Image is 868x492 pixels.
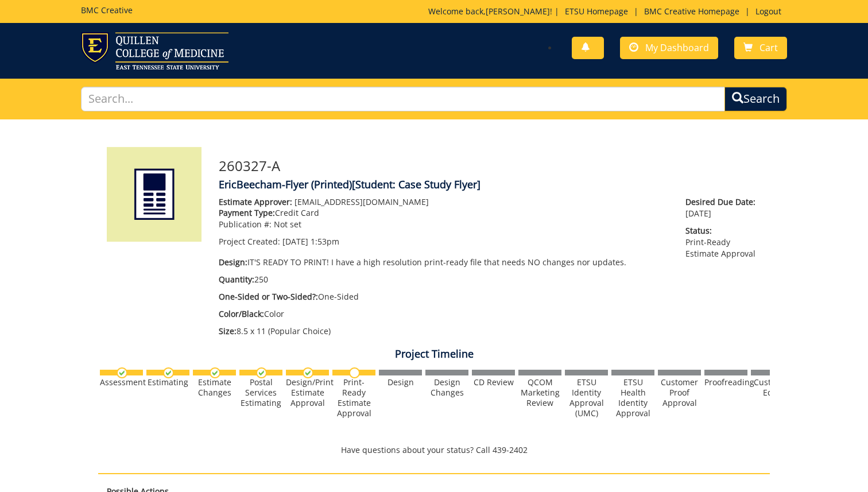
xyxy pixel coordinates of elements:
[352,177,480,191] span: [Student: Case Study Flyer]
[332,377,375,419] div: Print-Ready Estimate Approval
[620,37,718,59] a: My Dashboard
[685,196,761,208] span: Desired Due Date:
[219,291,318,302] span: One-Sided or Two-Sided?:
[219,179,761,191] h4: EricBeecham-Flyer (Printed)
[219,207,275,218] span: Payment Type:
[724,87,787,111] button: Search
[751,377,794,398] div: Customer Edits
[193,377,236,398] div: Estimate Changes
[274,219,301,230] span: Not set
[734,37,787,59] a: Cart
[81,32,228,69] img: ETSU logo
[81,6,133,14] h5: BMC Creative
[518,377,561,408] div: QCOM Marketing Review
[685,225,761,259] p: Print-Ready Estimate Approval
[219,257,247,268] span: Design:
[379,377,422,388] div: Design
[219,207,668,219] p: Credit Card
[685,225,761,237] span: Status:
[219,236,280,247] span: Project Created:
[565,377,608,419] div: ETSU Identity Approval (UMC)
[286,377,329,408] div: Design/Print Estimate Approval
[349,367,360,378] img: no
[645,41,709,54] span: My Dashboard
[759,41,778,54] span: Cart
[704,377,747,388] div: Proofreading
[163,367,174,378] img: checkmark
[107,147,201,242] img: Product featured image
[219,308,264,319] span: Color/Black:
[219,291,668,303] p: One-Sided
[256,367,267,378] img: checkmark
[219,196,668,208] p: [EMAIL_ADDRESS][DOMAIN_NAME]
[638,6,745,17] a: BMC Creative Homepage
[219,326,237,336] span: Size:
[98,444,770,456] p: Have questions about your status? Call 439-2402
[210,367,220,378] img: checkmark
[239,377,282,408] div: Postal Services Estimating
[303,367,313,378] img: checkmark
[219,308,668,320] p: Color
[219,326,668,337] p: 8.5 x 11 (Popular Choice)
[685,196,761,219] p: [DATE]
[472,377,515,388] div: CD Review
[486,6,550,17] a: [PERSON_NAME]
[98,348,770,360] h4: Project Timeline
[100,377,143,388] div: Assessment
[219,274,668,285] p: 250
[658,377,701,408] div: Customer Proof Approval
[219,219,272,230] span: Publication #:
[219,257,668,268] p: IT'S READY TO PRINT! I have a high resolution print-ready file that needs NO changes nor updates.
[750,6,787,17] a: Logout
[219,158,761,173] h3: 260327-A
[428,6,787,17] p: Welcome back, ! | | |
[219,274,254,285] span: Quantity:
[559,6,634,17] a: ETSU Homepage
[611,377,654,419] div: ETSU Health Identity Approval
[117,367,127,378] img: checkmark
[282,236,339,247] span: [DATE] 1:53pm
[146,377,189,388] div: Estimating
[81,87,725,111] input: Search...
[425,377,468,398] div: Design Changes
[219,196,292,207] span: Estimate Approver:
